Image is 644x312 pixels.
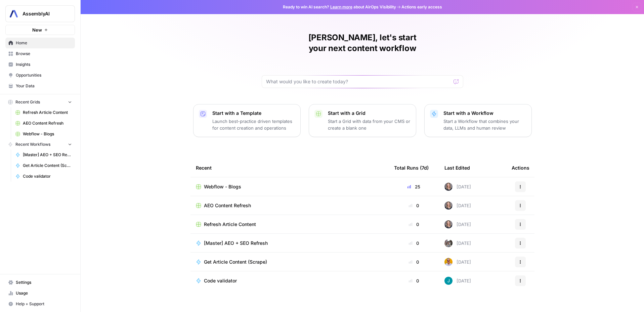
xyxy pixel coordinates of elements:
button: Recent Workflows [5,139,75,149]
img: u13gwt194sd4qc1jrypxg1l0agas [444,183,453,191]
button: New [5,25,75,35]
span: Your Data [16,83,72,89]
a: Insights [5,59,75,70]
a: Opportunities [5,70,75,81]
p: Start a Grid with data from your CMS or create a blank one [328,118,411,131]
span: AEO Content Refresh [204,202,251,209]
div: Total Runs (7d) [394,159,429,177]
a: Settings [5,277,75,288]
a: Code validator [196,277,383,284]
img: a2mlt6f1nb2jhzcjxsuraj5rj4vi [444,239,453,247]
span: Get Article Content (Scrape) [204,259,267,265]
div: [DATE] [444,202,471,210]
span: Settings [16,279,72,285]
p: Launch best-practice driven templates for content creation and operations [212,118,295,131]
div: [DATE] [444,239,471,247]
button: Help + Support [5,299,75,309]
p: Start a Workflow that combines your data, LLMs and human review [443,118,526,131]
div: 0 [394,221,434,228]
div: [DATE] [444,277,471,285]
span: Recent Workflows [15,141,50,147]
a: [Master] AEO + SEO Refresh [12,149,75,160]
span: [Master] AEO + SEO Refresh [204,240,268,247]
span: Code validator [204,277,237,284]
a: Webflow - Blogs [12,129,75,139]
a: Home [5,38,75,48]
div: [DATE] [444,183,471,191]
div: 0 [394,277,434,284]
button: Recent Grids [5,97,75,107]
p: Start with a Workflow [443,110,526,117]
p: Start with a Grid [328,110,411,117]
a: Get Article Content (Scrape) [12,160,75,171]
span: New [32,27,42,33]
a: Get Article Content (Scrape) [196,259,383,265]
img: AssemblyAI Logo [8,8,20,20]
img: u13gwt194sd4qc1jrypxg1l0agas [444,220,453,228]
span: Refresh Article Content [23,109,72,116]
div: 0 [394,240,434,247]
div: 0 [394,259,434,265]
span: Help + Support [16,301,72,307]
a: AEO Content Refresh [196,202,383,209]
span: Ready to win AI search? about AirOps Visibility [283,4,396,10]
span: Actions early access [401,4,442,10]
span: [Master] AEO + SEO Refresh [23,152,72,158]
span: Insights [16,61,72,68]
span: Get Article Content (Scrape) [23,163,72,169]
a: AEO Content Refresh [12,118,75,129]
span: AssemblyAI [23,10,63,17]
span: Home [16,40,72,46]
img: u13gwt194sd4qc1jrypxg1l0agas [444,202,453,210]
div: 25 [394,183,434,190]
div: [DATE] [444,258,471,266]
div: Actions [512,159,529,177]
button: Start with a WorkflowStart a Workflow that combines your data, LLMs and human review [424,104,532,137]
a: Code validator [12,171,75,182]
button: Start with a TemplateLaunch best-practice driven templates for content creation and operations [193,104,301,137]
span: Webflow - Blogs [204,183,241,190]
span: Browse [16,51,72,57]
a: Refresh Article Content [12,107,75,118]
button: Workspace: AssemblyAI [5,5,75,22]
img: aykddn03nspp7mweza4af86apy8j [444,277,453,285]
a: Browse [5,48,75,59]
img: mtm3mwwjid4nvhapkft0keo1ean8 [444,258,453,266]
span: Webflow - Blogs [23,131,72,137]
span: Recent Grids [15,99,40,105]
button: Start with a GridStart a Grid with data from your CMS or create a blank one [309,104,416,137]
a: Usage [5,288,75,299]
a: Learn more [330,4,352,9]
span: Code validator [23,173,72,179]
div: Recent [196,159,383,177]
div: Last Edited [444,159,470,177]
span: AEO Content Refresh [23,120,72,126]
a: Refresh Article Content [196,221,383,228]
span: Refresh Article Content [204,221,256,228]
span: Usage [16,290,72,296]
div: 0 [394,202,434,209]
p: Start with a Template [212,110,295,117]
a: [Master] AEO + SEO Refresh [196,240,383,247]
div: [DATE] [444,220,471,228]
a: Your Data [5,81,75,91]
input: What would you like to create today? [266,78,451,85]
span: Opportunities [16,72,72,78]
h1: [PERSON_NAME], let's start your next content workflow [262,32,463,54]
a: Webflow - Blogs [196,183,383,190]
